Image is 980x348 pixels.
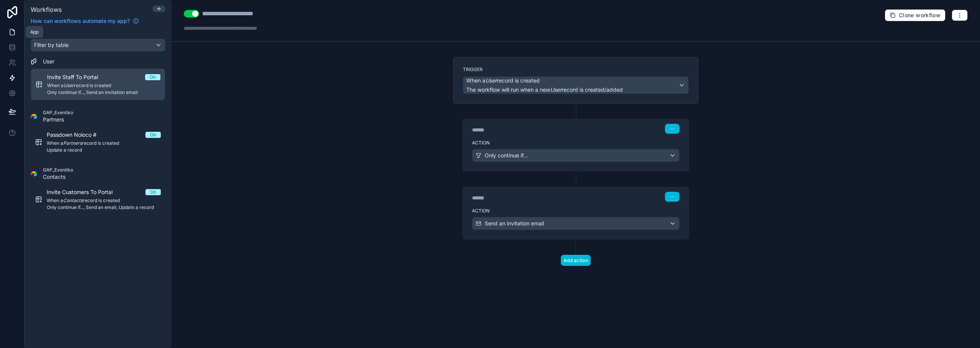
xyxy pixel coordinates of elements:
button: Add action [561,255,591,266]
label: Trigger [463,66,689,73]
button: Clone workflow [885,9,946,21]
label: Action [472,208,679,214]
div: App [30,29,39,35]
span: Clone workflow [899,12,941,19]
button: Only continue if... [472,149,679,162]
label: Action [472,140,679,146]
em: User [485,77,497,84]
button: Send an invitation email [472,217,679,230]
span: Workflows [31,6,62,13]
span: When a record is created [466,77,540,84]
span: The workflow will run when a new record is created/added [466,86,623,93]
span: Only continue if... [485,152,528,159]
em: User [550,86,562,93]
button: When aUserrecord is createdThe workflow will run when a newUserrecord is created/added [463,76,689,94]
a: How can workflows automate my app? [28,17,142,25]
span: How can workflows automate my app? [31,17,130,25]
span: Send an invitation email [485,220,544,227]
